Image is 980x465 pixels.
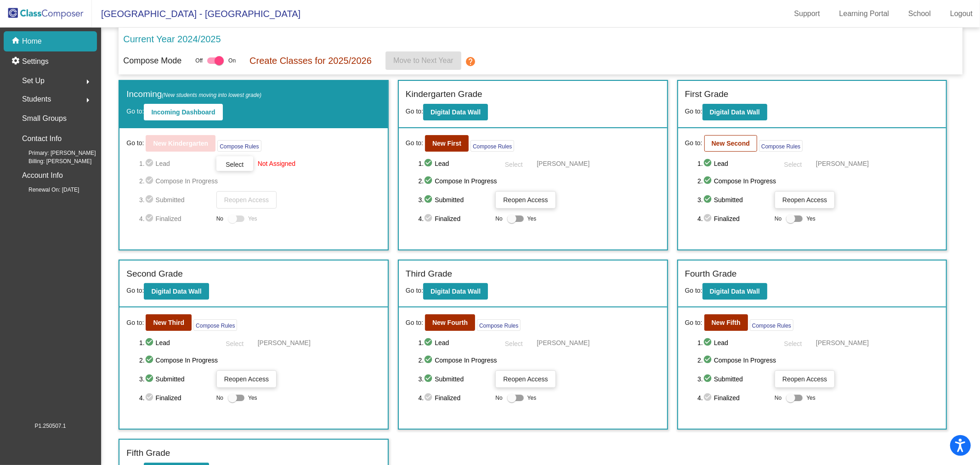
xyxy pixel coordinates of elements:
mat-icon: check_circle [703,355,714,366]
label: Fifth Grade [126,447,170,460]
b: Digital Data Wall [431,288,481,295]
mat-icon: check_circle [424,355,435,366]
button: Digital Data Wall [702,283,767,300]
label: Fourth Grade [685,267,737,281]
span: Not Assigned [258,159,296,168]
button: Select [216,335,253,350]
span: 4. Finalized [419,392,491,403]
mat-icon: arrow_right [82,76,93,87]
span: No [775,394,782,402]
mat-icon: home [11,36,22,47]
span: Go to: [406,108,423,115]
span: Go to: [685,138,702,148]
span: 1. Lead [697,337,770,348]
mat-icon: check_circle [424,176,435,187]
span: 2. Compose In Progress [139,355,381,366]
span: Go to: [685,318,702,328]
mat-icon: check_circle [703,374,714,385]
span: [PERSON_NAME] [816,338,869,347]
span: 3. Submitted [139,194,212,205]
span: Set Up [22,74,45,87]
button: Reopen Access [775,370,835,388]
mat-icon: check_circle [703,213,714,224]
a: Logout [943,6,980,21]
span: Select [505,161,523,168]
p: Create Classes for 2025/2026 [249,54,372,68]
mat-icon: check_circle [145,176,156,187]
button: New Fourth [425,314,475,331]
span: [PERSON_NAME] [258,338,311,347]
mat-icon: check_circle [424,213,435,224]
span: Go to: [126,138,144,148]
p: Account Info [22,169,63,182]
span: 2. Compose In Progress [697,355,939,366]
button: Reopen Access [216,191,277,209]
button: Compose Rules [750,319,793,331]
button: Select [775,335,811,350]
span: [PERSON_NAME] [537,338,589,347]
button: Compose Rules [759,140,803,152]
mat-icon: check_circle [145,213,156,224]
span: Go to: [126,108,144,115]
mat-icon: check_circle [145,374,156,385]
label: First Grade [685,88,729,101]
span: Primary: [PERSON_NAME] [14,149,96,157]
span: 4. Finalized [139,392,212,403]
span: [PERSON_NAME] [816,159,869,168]
mat-icon: check_circle [145,158,156,169]
span: [PERSON_NAME] [537,159,589,168]
span: 2. Compose In Progress [697,176,939,187]
span: Go to: [406,138,423,148]
span: 1. Lead [697,158,770,169]
span: Yes [248,213,257,224]
label: Second Grade [126,267,183,281]
span: Yes [806,392,816,403]
span: Students [22,93,51,106]
mat-icon: check_circle [145,392,156,403]
mat-icon: check_circle [424,392,435,403]
button: Reopen Access [495,370,555,388]
span: Yes [527,392,537,403]
b: New Fifth [712,319,741,326]
button: New Second [704,135,757,152]
span: Reopen Access [503,375,548,383]
button: Reopen Access [775,191,835,209]
a: Support [787,6,827,21]
mat-icon: check_circle [703,176,714,187]
mat-icon: check_circle [703,337,714,348]
mat-icon: check_circle [424,337,435,348]
p: Contact Info [22,132,62,145]
span: 4. Finalized [697,392,770,403]
mat-icon: check_circle [145,355,156,366]
span: 4. Finalized [419,213,491,224]
span: 4. Finalized [697,213,770,224]
mat-icon: check_circle [145,194,156,205]
button: Digital Data Wall [423,283,488,300]
p: Current Year 2024/2025 [123,32,221,46]
button: New First [425,135,469,152]
span: Go to: [406,287,423,294]
button: Digital Data Wall [423,104,488,120]
mat-icon: check_circle [145,337,156,348]
mat-icon: check_circle [703,392,714,403]
p: Compose Mode [123,55,181,67]
span: No [216,215,223,223]
span: Reopen Access [503,196,548,204]
button: Select [495,156,532,171]
span: 1. Lead [419,158,491,169]
span: 3. Submitted [419,374,491,385]
span: 2. Compose In Progress [419,355,660,366]
button: Digital Data Wall [702,104,767,120]
span: Select [784,161,802,168]
span: Yes [248,392,257,403]
span: Yes [806,213,816,224]
p: Home [22,36,42,47]
span: 2. Compose In Progress [139,176,381,187]
span: Renewal On: [DATE] [14,186,79,194]
span: Select [226,161,244,168]
span: 3. Submitted [139,374,212,385]
b: New Kindergarten [153,140,208,147]
span: On [228,57,236,65]
b: New Second [712,140,750,147]
mat-icon: arrow_right [82,95,93,106]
